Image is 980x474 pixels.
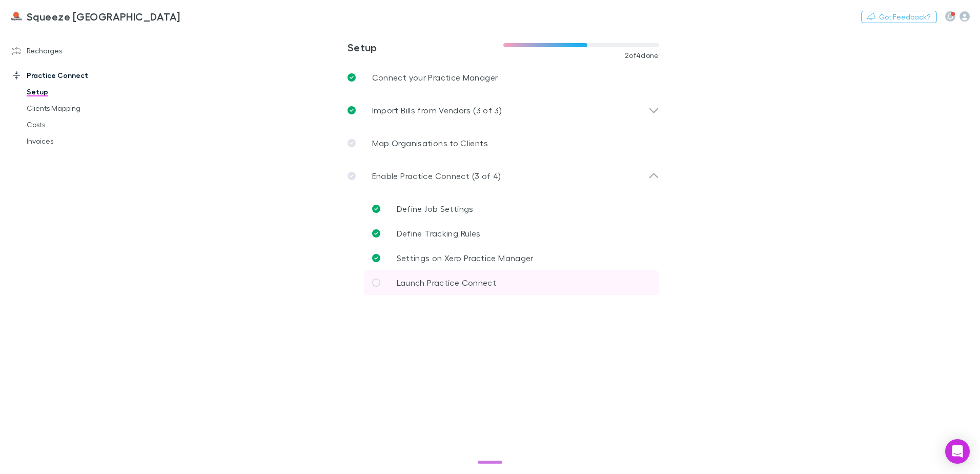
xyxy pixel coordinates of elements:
a: Define Job Settings [364,196,659,221]
a: Squeeze [GEOGRAPHIC_DATA] [4,4,187,29]
a: Costs [16,116,138,133]
img: Squeeze North Sydney's Logo [10,10,23,23]
a: Setup [16,84,138,100]
a: Settings on Xero Practice Manager [364,246,659,270]
a: Invoices [16,133,138,149]
a: Launch Practice Connect [364,270,659,295]
span: 2 of 4 done [625,51,659,60]
p: Enable Practice Connect (3 of 4) [372,170,501,182]
p: Connect your Practice Manager [372,71,498,84]
span: Settings on Xero Practice Manager [397,253,534,263]
p: Map Organisations to Clients [372,137,488,149]
div: Enable Practice Connect (3 of 4) [339,160,667,192]
button: Got Feedback? [861,11,937,23]
a: Clients Mapping [16,100,138,116]
a: Practice Connect [2,67,138,84]
a: Define Tracking Rules [364,221,659,246]
span: Launch Practice Connect [397,278,496,287]
a: Connect your Practice Manager [339,61,667,94]
span: Define Job Settings [397,204,474,213]
h3: Setup [348,41,503,53]
a: Recharges [2,43,138,59]
div: Import Bills from Vendors (3 of 3) [339,94,667,127]
h3: Squeeze [GEOGRAPHIC_DATA] [27,10,180,23]
div: Open Intercom Messenger [945,439,970,464]
p: Import Bills from Vendors (3 of 3) [372,104,502,116]
span: Define Tracking Rules [397,228,481,238]
a: Map Organisations to Clients [339,127,667,160]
